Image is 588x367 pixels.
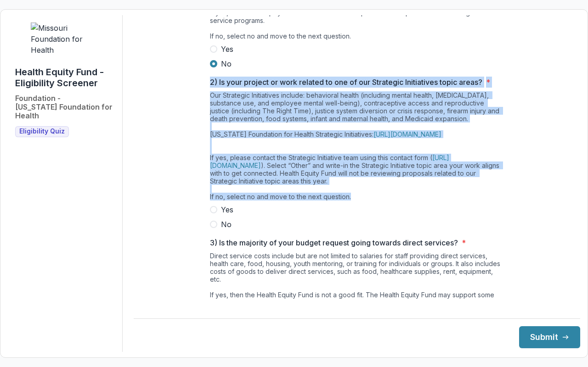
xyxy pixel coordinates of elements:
[210,77,482,88] p: 2) Is your project or work related to one of our Strategic Initiatives topic areas?
[210,9,504,44] div: If yes, the Health Equity Fund is not intended to replace lost or lapsed federal funding for dire...
[19,128,65,135] span: Eligibility Quiz
[221,204,233,215] span: Yes
[210,91,504,204] div: Our Strategic Initiatives include: behavioral health (including mental health, [MEDICAL_DATA], su...
[210,252,504,334] div: Direct service costs include but are not limited to salaries for staff providing direct services,...
[210,154,449,169] a: [URL][DOMAIN_NAME]
[373,130,441,138] a: [URL][DOMAIN_NAME]
[210,237,458,248] p: 3) Is the majority of your budget request going towards direct services?
[221,58,232,69] span: No
[221,44,233,55] span: Yes
[221,219,232,230] span: No
[31,22,100,56] img: Missouri Foundation for Health
[519,326,580,348] button: Submit
[15,94,115,121] h2: Foundation - [US_STATE] Foundation for Health
[15,67,115,89] h1: Health Equity Fund - Eligibility Screener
